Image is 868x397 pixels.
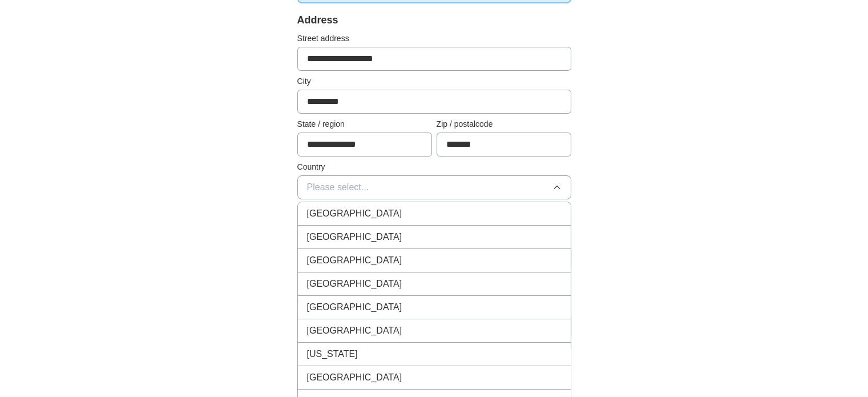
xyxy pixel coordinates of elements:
label: Street address [297,33,571,45]
span: [US_STATE] [307,347,358,361]
span: [GEOGRAPHIC_DATA] [307,254,402,267]
span: [GEOGRAPHIC_DATA] [307,324,402,338]
span: [GEOGRAPHIC_DATA] [307,371,402,384]
label: Zip / postalcode [437,118,571,130]
span: [GEOGRAPHIC_DATA] [307,207,402,220]
span: Please select... [307,181,369,194]
div: Address [297,13,571,28]
label: City [297,75,571,87]
label: State / region [297,118,432,130]
label: Country [297,161,571,173]
span: [GEOGRAPHIC_DATA] [307,277,402,291]
button: Please select... [297,175,571,199]
span: [GEOGRAPHIC_DATA] [307,300,402,314]
span: [GEOGRAPHIC_DATA] [307,230,402,244]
